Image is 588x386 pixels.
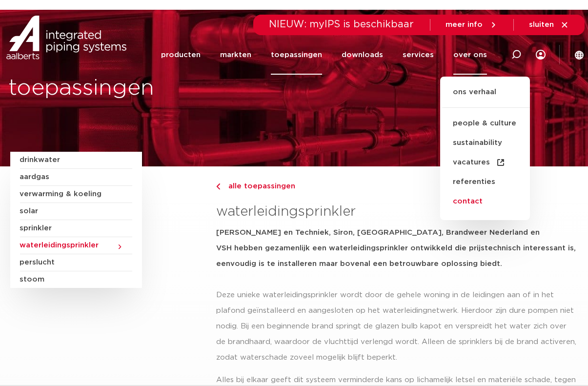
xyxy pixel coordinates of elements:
[536,35,546,75] div: my IPS
[216,287,578,366] p: Deze unieke waterleidingsprinkler wordt door de gehele woning in de leidingen aan of in het plafo...
[20,254,132,271] a: perslucht
[440,86,530,108] a: ons verhaal
[20,186,132,203] a: verwarming & koeling
[529,21,554,28] span: sluiten
[440,172,530,192] a: referenties
[440,153,530,172] a: vacatures
[223,183,295,190] span: alle toepassingen
[161,35,487,75] nav: Menu
[403,35,434,75] a: services
[446,20,498,29] a: meer info
[269,20,414,29] span: NIEUW: myIPS is beschikbaar
[529,20,569,29] a: sluiten
[20,169,132,186] a: aardgas
[216,183,220,190] img: chevron-right.svg
[453,35,487,75] a: over ons
[440,192,530,211] a: contact
[440,133,530,153] a: sustainability
[20,152,132,169] a: drinkwater
[440,114,530,133] a: people & culture
[216,202,578,222] h3: waterleidingsprinkler
[216,225,578,272] h5: [PERSON_NAME] en Techniek, Siron, [GEOGRAPHIC_DATA], Brandweer Nederland en VSH hebben gezamenlij...
[20,220,132,237] a: sprinkler
[216,181,578,192] a: alle toepassingen
[271,35,322,75] a: toepassingen
[446,21,483,28] span: meer info
[220,35,251,75] a: markten
[9,73,289,104] h1: toepassingen
[20,203,132,220] a: solar
[342,35,383,75] a: downloads
[161,35,201,75] a: producten
[20,237,132,254] a: waterleidingsprinkler
[20,271,132,288] a: stoom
